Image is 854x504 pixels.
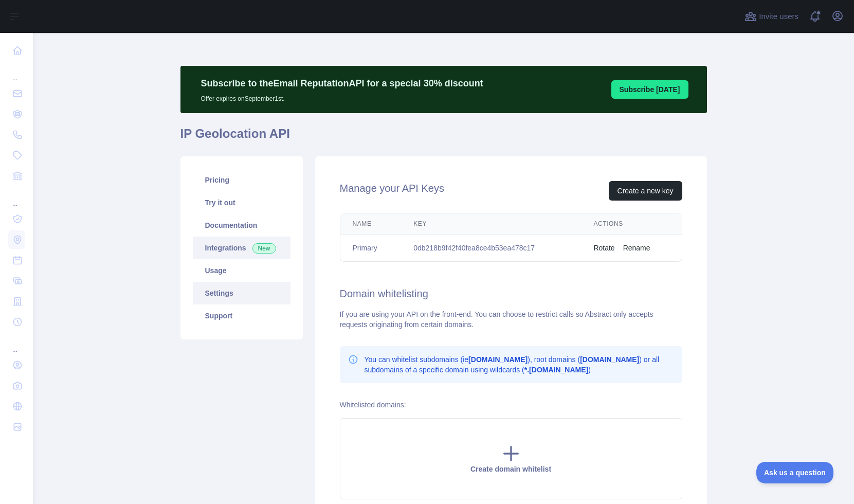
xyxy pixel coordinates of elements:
[340,213,402,235] th: Name
[193,237,290,259] a: Integrations New
[180,125,707,150] h1: IP Geolocation API
[468,355,528,364] b: [DOMAIN_NAME]
[609,181,682,201] button: Create a new key
[401,213,581,235] th: Key
[593,243,614,253] button: Rotate
[193,169,290,191] a: Pricing
[201,91,483,103] p: Offer expires on September 1st.
[193,304,290,327] a: Support
[193,191,290,214] a: Try it out
[340,401,406,409] label: Whitelisted domains:
[8,187,25,208] div: ...
[470,465,551,473] span: Create domain whitelist
[193,282,290,304] a: Settings
[623,243,650,253] button: Rename
[340,286,682,301] h2: Domain whitelisting
[340,235,402,262] td: Primary
[742,8,801,25] button: Invite users
[340,181,444,201] h2: Manage your API Keys
[401,235,581,262] td: 0db218b9f42f40fea8ce4b53ea478c17
[8,62,25,82] div: ...
[580,355,639,364] b: [DOMAIN_NAME]
[581,213,681,235] th: Actions
[524,366,588,374] b: *.[DOMAIN_NAME]
[759,11,798,23] span: Invite users
[193,259,290,282] a: Usage
[611,80,688,99] button: Subscribe [DATE]
[201,76,483,91] p: Subscribe to the Email Reputation API for a special 30 % discount
[365,354,674,375] p: You can whitelist subdomains (ie ), root domains ( ) or all subdomains of a specific domain using...
[756,462,833,483] iframe: Toggle Customer Support
[8,333,25,354] div: ...
[252,243,276,254] span: New
[340,309,682,330] div: If you are using your API on the front-end. You can choose to restrict calls so Abstract only acc...
[193,214,290,237] a: Documentation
